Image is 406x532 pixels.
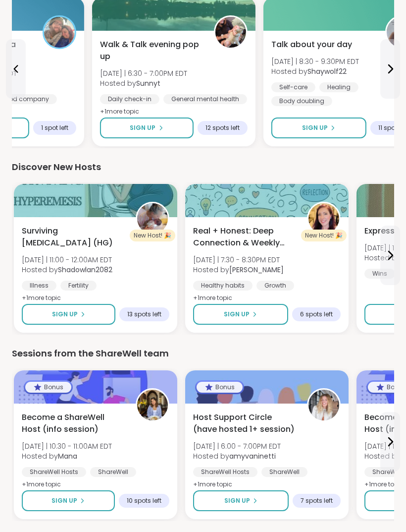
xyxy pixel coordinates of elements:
button: Sign Up [193,304,288,325]
span: 1 spot left [41,124,68,132]
span: 13 spots left [127,310,161,318]
span: Sign Up [224,310,250,319]
div: Body doubling [271,96,332,106]
div: Fertility [60,281,97,291]
div: Self-care [271,82,315,92]
div: Healthy habits [193,281,253,291]
span: Host Support Circle (have hosted 1+ session) [193,412,296,435]
span: Sign Up [130,123,155,132]
b: Sunnyt [136,78,160,88]
span: Hosted by [22,451,112,461]
span: Sign Up [302,123,328,132]
div: ShareWell Hosts [193,467,257,477]
span: 12 spots left [205,124,240,132]
img: BRandom502 [44,17,75,48]
span: Surviving [MEDICAL_DATA] (HG) [22,225,125,249]
div: Bonus [25,382,71,393]
span: [DATE] | 8:30 - 9:30PM EDT [271,57,359,66]
span: [DATE] | 6:30 - 7:00PM EDT [100,68,187,78]
span: 6 spots left [300,310,333,318]
span: Hosted by [193,451,281,461]
button: Sign Up [193,490,289,511]
span: Real + Honest: Deep Connection & Weekly Intentions [193,225,296,249]
div: New Host! 🎉 [130,230,175,241]
span: [DATE] | 6:00 - 7:00PM EDT [193,441,281,451]
span: Sign Up [224,496,250,505]
div: Growth [256,281,294,291]
span: Hosted by [22,265,112,275]
span: Sign Up [51,496,77,505]
div: ShareWell [261,467,307,477]
img: Mana [137,390,168,420]
span: Hosted by [271,66,359,76]
img: amyvaninetti [308,390,339,420]
img: Sunnyt [215,17,246,48]
button: Sign Up [271,118,366,138]
span: Walk & Talk evening pop up [100,39,203,62]
img: Shadowlan2082 [137,203,168,234]
div: Healing [319,82,358,92]
span: 10 spots left [127,497,161,505]
span: Become a ShareWell Host (info session) [22,412,125,435]
div: Illness [22,281,56,291]
span: 7 spots left [301,497,333,505]
span: Hosted by [193,265,284,275]
span: [DATE] | 7:30 - 8:30PM EDT [193,255,284,265]
span: Talk about your day [271,39,352,51]
div: ShareWell Hosts [22,467,86,477]
div: Daily check-in [100,94,159,104]
button: Sign Up [22,304,115,325]
b: [PERSON_NAME] [229,265,284,275]
div: New Host! 🎉 [301,230,347,241]
div: Bonus [197,382,243,393]
img: Charlie_Lovewitch [308,203,339,234]
span: Hosted by [100,78,187,88]
span: [DATE] | 11:00 - 12:00AM EDT [22,255,112,265]
span: [DATE] | 10:30 - 11:00AM EDT [22,441,112,451]
b: amyvaninetti [229,451,276,461]
div: ShareWell [90,467,136,477]
b: Shaywolf22 [307,66,347,76]
div: Wins [364,269,395,279]
button: Sign Up [22,490,115,511]
b: Shadowlan2082 [58,265,112,275]
span: Sign Up [52,310,78,319]
b: Mana [58,451,77,461]
div: General mental health [163,94,247,104]
div: Sessions from the ShareWell team [12,347,394,360]
div: Discover New Hosts [12,160,394,174]
button: Sign Up [100,118,194,138]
